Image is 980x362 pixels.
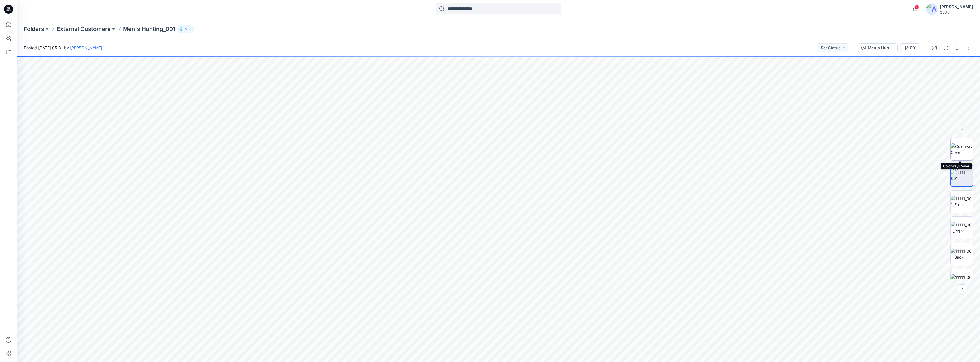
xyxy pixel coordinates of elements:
[914,5,919,9] span: 1
[951,169,973,181] img: 11111 001
[910,45,917,51] div: 001
[24,45,102,51] span: Posted [DATE] 05:31 by
[24,25,44,33] a: Folders
[123,25,175,33] p: Men's Hunting_001
[940,3,973,10] div: [PERSON_NAME]
[951,248,973,260] img: 11111_001_Back
[951,196,973,208] img: 11111_001_Front
[57,25,111,33] a: External Customers
[177,25,194,33] button: 5
[951,274,973,286] img: 11111_002_Front
[951,222,973,234] img: 11111_001_Right
[900,43,920,52] button: 001
[940,10,973,15] div: Guston
[70,45,102,50] a: [PERSON_NAME]
[185,26,187,32] p: 5
[926,3,938,15] img: avatar
[868,45,894,51] div: Men's Hunting
[941,43,950,52] button: Details
[951,143,973,155] img: Colorway Cover
[858,43,898,52] button: Men's Hunting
